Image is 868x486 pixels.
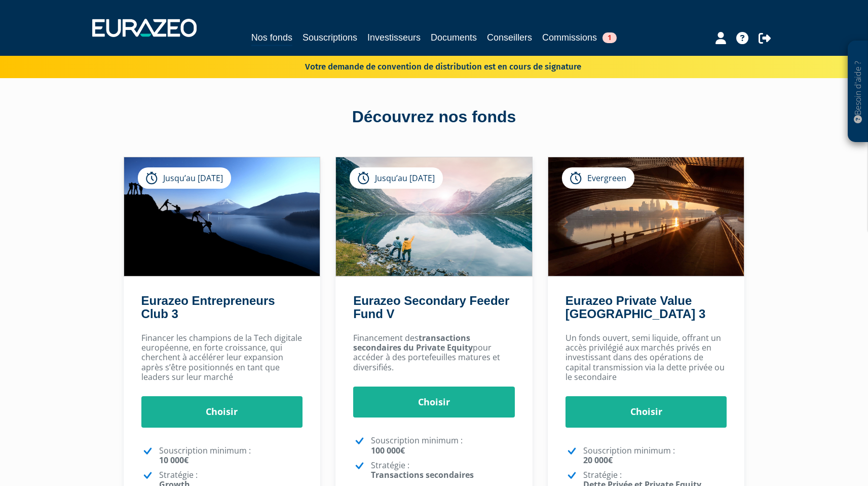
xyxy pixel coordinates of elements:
a: Eurazeo Entrepreneurs Club 3 [141,294,275,321]
a: Choisir [565,396,727,428]
strong: transactions secondaires du Private Equity [353,332,473,353]
a: Choisir [353,387,515,418]
p: Un fonds ouvert, semi liquide, offrant un accès privilégié aux marchés privés en investissant dan... [565,333,727,382]
a: Nos fonds [251,30,292,46]
strong: 20 000€ [583,455,613,466]
img: Eurazeo Secondary Feeder Fund V [336,157,532,276]
strong: Transactions secondaires [371,469,474,480]
p: Souscription minimum : [371,436,515,455]
p: Souscription minimum : [159,446,303,465]
a: Eurazeo Secondary Feeder Fund V [353,294,509,321]
div: Evergreen [562,167,634,189]
div: Jusqu’au [DATE] [138,167,231,189]
p: Besoin d'aide ? [852,46,864,137]
a: Eurazeo Private Value [GEOGRAPHIC_DATA] 3 [565,294,705,321]
span: 1 [602,32,617,43]
img: 1732889491-logotype_eurazeo_blanc_rvb.png [92,19,197,37]
img: Eurazeo Entrepreneurs Club 3 [124,157,320,276]
img: Eurazeo Private Value Europe 3 [548,157,744,276]
p: Votre demande de convention de distribution est en cours de signature [276,58,581,73]
a: Documents [431,30,477,45]
strong: 10 000€ [159,455,188,466]
div: Jusqu’au [DATE] [350,167,443,189]
p: Financer les champions de la Tech digitale européenne, en forte croissance, qui cherchent à accél... [141,333,303,382]
a: Commissions1 [542,30,617,45]
a: Investisseurs [367,30,421,45]
p: Souscription minimum : [583,446,727,465]
p: Stratégie : [371,461,515,480]
a: Choisir [141,396,303,428]
a: Souscriptions [303,30,357,45]
strong: 100 000€ [371,445,405,456]
a: Conseillers [487,30,532,45]
p: Financement des pour accéder à des portefeuilles matures et diversifiés. [353,333,515,372]
div: Découvrez nos fonds [145,106,723,129]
